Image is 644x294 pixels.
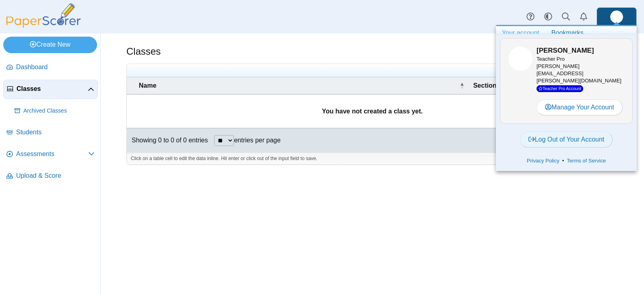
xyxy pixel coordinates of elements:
a: PaperScorer [3,22,84,29]
a: Upload & Score [3,167,98,186]
div: Click on a table cell to edit the data inline. Hit enter or click out of the input field to save. [127,152,618,164]
label: entries per page [234,137,281,144]
span: Teacher Pro [537,56,565,62]
a: Privacy Policy [524,157,562,165]
span: Classes [17,84,88,93]
span: Archived Classes [23,107,95,115]
a: Bookmarks [545,26,590,40]
div: • [500,155,633,167]
a: Terms of Service [564,157,609,165]
span: Deidre Patel [610,10,623,23]
span: Section [473,82,497,89]
a: Assessments [3,145,98,164]
img: PaperScorer [3,3,84,28]
span: Deidre Patel [508,47,533,71]
a: Manage Your Account [537,99,623,115]
img: ps.EmypNBcIv2f2azsf [610,10,623,23]
img: ps.EmypNBcIv2f2azsf [508,47,533,71]
a: Alerts [575,8,592,26]
b: You have not created a class yet. [322,108,423,115]
span: Teacher Pro Account [537,85,583,92]
a: Create New [3,37,97,53]
h1: Classes [126,45,161,58]
a: ps.EmypNBcIv2f2azsf [597,7,637,27]
span: Name : Activate to invert sorting [460,77,464,94]
span: Students [16,128,95,137]
div: [PERSON_NAME][EMAIL_ADDRESS][PERSON_NAME][DOMAIN_NAME] [537,56,624,92]
a: Your account [496,26,545,40]
a: Dashboard [3,58,98,77]
span: Assessments [16,150,88,158]
div: Showing 0 to 0 of 0 entries [127,128,208,152]
h3: [PERSON_NAME] [537,46,624,56]
a: Archived Classes [11,101,98,121]
span: Name [139,82,157,89]
a: Students [3,123,98,142]
span: Dashboard [16,63,95,72]
a: Classes [3,80,98,99]
span: Upload & Score [16,171,95,180]
a: Log Out of Your Account [520,132,613,148]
